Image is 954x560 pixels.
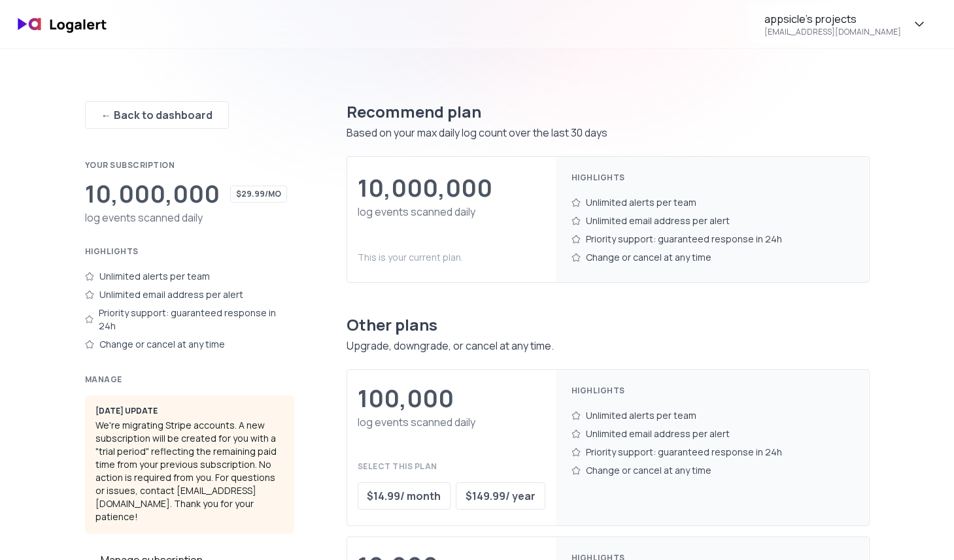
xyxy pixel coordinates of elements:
div: Highlights [571,386,853,396]
div: Change or cancel at any time [85,335,294,354]
div: Priority support: guaranteed response in 24h [571,443,853,461]
div: Change or cancel at any time [571,461,853,480]
div: $ 149.99 / year [466,488,536,504]
div: Priority support: guaranteed response in 24h [571,230,853,248]
div: Change or cancel at any time [571,248,853,267]
div: Unlimited alerts per team [571,193,853,212]
button: appsicle's projects[EMAIL_ADDRESS][DOMAIN_NAME] [748,5,944,43]
div: Select this plan [358,461,545,472]
div: Unlimited alerts per team [85,267,294,286]
div: Recommend plan [347,101,870,122]
button: $149.99/ year [456,482,545,510]
div: log events scanned daily [358,414,545,430]
div: Highlights [571,173,853,183]
div: Other plans [347,314,870,335]
div: appsicle's projects [764,11,857,27]
div: Unlimited email address per alert [571,425,853,443]
div: Highlights [85,246,294,257]
div: [EMAIL_ADDRESS][DOMAIN_NAME] [764,27,901,37]
div: $ 14.99 / month [367,488,441,504]
div: log events scanned daily [358,204,545,220]
div: 10,000,000 [85,181,220,207]
div: Upgrade, downgrade, or cancel at any time. [347,338,870,354]
div: Your subscription [85,160,294,171]
div: Unlimited email address per alert [85,286,294,304]
div: This is your current plan. [358,251,545,264]
div: Unlimited alerts per team [571,406,853,425]
div: Priority support: guaranteed response in 24h [85,304,294,335]
img: logo [10,9,115,40]
div: [DATE] update [95,406,284,416]
div: log events scanned daily [85,210,294,225]
div: We're migrating Stripe accounts. A new subscription will be created for you with a "trial period"... [85,395,294,534]
button: ← Back to dashboard [85,101,229,129]
div: 100,000 [358,386,454,412]
div: Unlimited email address per alert [571,212,853,230]
div: $29.99/mo [230,186,287,203]
div: 10,000,000 [358,175,492,201]
div: Based on your max daily log count over the last 30 days [347,125,870,140]
button: $14.99/ month [358,482,451,510]
div: Manage [85,374,294,385]
div: ← Back to dashboard [101,107,213,123]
